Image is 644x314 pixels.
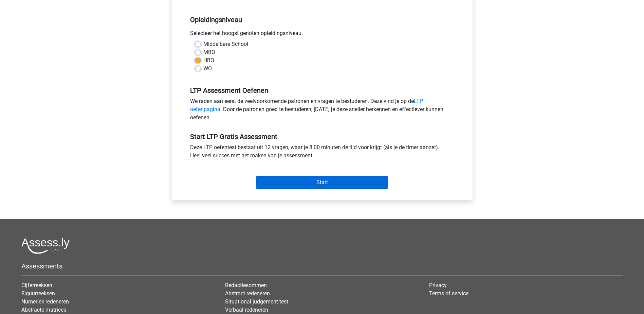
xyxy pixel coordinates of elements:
div: We raden aan eerst de veelvoorkomende patronen en vragen te bestuderen. Deze vind je op de . Door... [185,97,459,124]
h5: Start LTP Gratis Assessment [190,133,454,141]
a: Verbaal redeneren [225,307,268,313]
div: Deze LTP oefentest bestaat uit 12 vragen, waar je 8:00 minuten de tijd voor krijgt (als je de tim... [185,143,459,162]
h5: Assessments [21,262,623,270]
a: Privacy [429,282,447,289]
a: Abstract redeneren [225,290,270,297]
a: Terms of service [429,290,468,297]
h5: Opleidingsniveau [190,13,454,27]
div: Selecteer het hoogst genoten opleidingsniveau. [185,29,459,40]
a: Abstracte matrices [21,307,66,313]
label: Middelbare School [203,40,248,48]
a: Figuurreeksen [21,290,55,297]
a: Situational judgement test [225,298,288,305]
label: WO [203,65,212,73]
label: MBO [203,48,215,56]
input: Start [256,176,388,189]
h5: LTP Assessment Oefenen [190,86,454,94]
a: Cijferreeksen [21,282,52,289]
a: Numeriek redeneren [21,298,69,305]
img: Assessly logo [21,238,70,254]
a: Redactiesommen [225,282,267,289]
label: HBO [203,56,214,65]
